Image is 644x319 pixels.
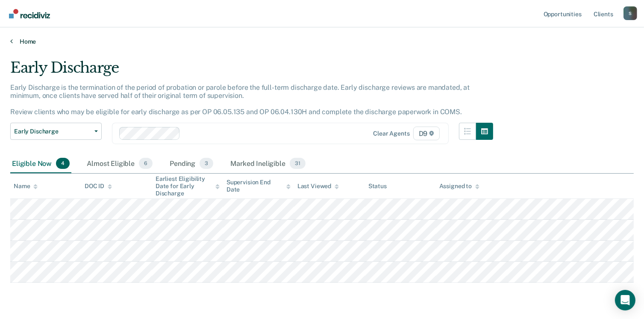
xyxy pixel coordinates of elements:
span: 4 [56,158,70,169]
div: Almost Eligible6 [85,154,154,173]
p: Early Discharge is the termination of the period of probation or parole before the full-term disc... [10,83,470,116]
span: D9 [413,127,440,140]
span: 3 [200,158,213,169]
span: 31 [290,158,306,169]
div: S [623,6,637,20]
div: Open Intercom Messenger [615,290,635,310]
img: Recidiviz [9,9,50,18]
div: Early Discharge [10,59,493,83]
button: Profile dropdown button [623,6,637,20]
div: Earliest Eligibility Date for Early Discharge [156,175,220,197]
div: Name [14,183,38,190]
button: Early Discharge [10,123,102,140]
span: Early Discharge [14,128,91,135]
span: 6 [139,158,153,169]
div: Assigned to [439,183,479,190]
div: Last Viewed [297,183,339,190]
div: Marked Ineligible31 [229,154,307,173]
a: Home [10,38,634,45]
div: Clear agents [373,130,409,137]
div: Status [368,183,387,190]
div: Eligible Now4 [10,154,71,173]
div: Pending3 [168,154,215,173]
div: DOC ID [85,183,112,190]
div: Supervision End Date [226,179,291,193]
